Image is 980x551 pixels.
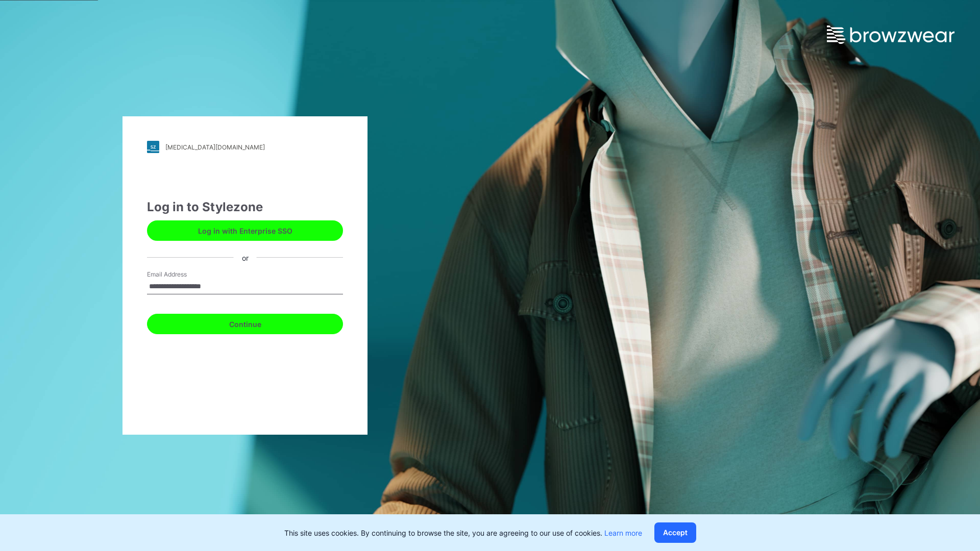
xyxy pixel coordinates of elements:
[147,270,218,279] label: Email Address
[284,528,642,538] p: This site uses cookies. By continuing to browse the site, you are agreeing to our use of cookies.
[147,141,159,153] img: stylezone-logo.562084cfcfab977791bfbf7441f1a819.svg
[147,198,343,216] div: Log in to Stylezone
[604,529,642,537] a: Learn more
[654,522,696,543] button: Accept
[234,252,257,263] div: or
[147,220,343,241] button: Log in with Enterprise SSO
[827,26,954,44] img: browzwear-logo.e42bd6dac1945053ebaf764b6aa21510.svg
[165,143,265,151] div: [MEDICAL_DATA][DOMAIN_NAME]
[147,314,343,334] button: Continue
[147,141,343,153] a: [MEDICAL_DATA][DOMAIN_NAME]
